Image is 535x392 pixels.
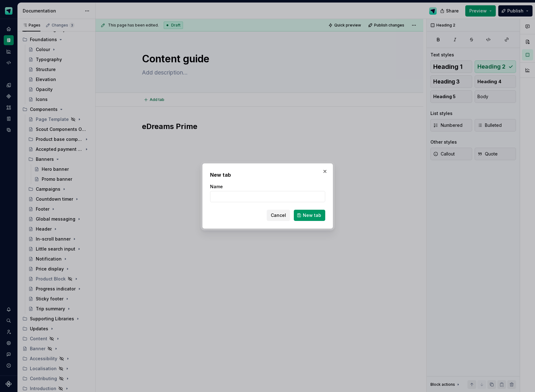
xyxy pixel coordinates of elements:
span: New tab [303,212,321,218]
button: Cancel [267,210,290,221]
button: New tab [294,210,325,221]
label: Name [210,184,223,190]
span: Cancel [271,212,286,218]
h2: New tab [210,171,325,179]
